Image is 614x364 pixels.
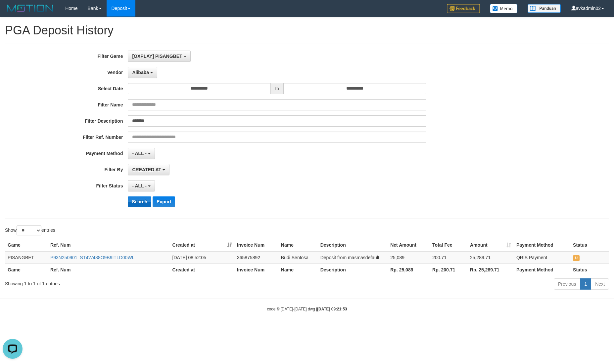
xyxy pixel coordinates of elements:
[430,251,467,264] td: 200.71
[132,151,147,156] span: - ALL -
[514,263,570,276] th: Payment Method
[554,278,580,290] a: Previous
[3,3,23,22] button: Open LiveChat chat widget
[153,196,175,207] button: Export
[234,239,278,251] th: Invoice Num
[388,251,430,264] td: 25,089
[430,239,467,251] th: Total Fee
[317,307,347,311] strong: [DATE] 09:21:53
[128,180,155,191] button: - ALL -
[5,239,48,251] th: Game
[128,164,169,175] button: CREATED AT
[170,239,234,251] th: Created at: activate to sort column ascending
[5,251,48,264] td: PISANGBET
[570,263,609,276] th: Status
[278,251,318,264] td: Budi Sentosa
[430,263,467,276] th: Rp. 200.71
[48,239,170,251] th: Ref. Num
[318,263,388,276] th: Description
[467,239,514,251] th: Amount: activate to sort column ascending
[580,278,591,290] a: 1
[447,4,480,13] img: Feedback.jpg
[5,278,251,287] div: Showing 1 to 1 of 1 entries
[234,251,278,264] td: 365875892
[5,225,55,235] label: Show entries
[128,196,151,207] button: Search
[132,70,149,75] span: Alibaba
[5,263,48,276] th: Game
[17,225,41,235] select: Showentries
[514,251,570,264] td: QRIS Payment
[467,251,514,264] td: 25,289.71
[234,263,278,276] th: Invoice Num
[132,167,161,172] span: CREATED AT
[128,148,155,159] button: - ALL -
[132,54,182,59] span: [OXPLAY] PISANGBET
[48,263,170,276] th: Ref. Num
[128,51,190,62] button: [OXPLAY] PISANGBET
[591,278,609,290] a: Next
[388,239,430,251] th: Net Amount
[5,24,609,37] h1: PGA Deposit History
[271,83,283,94] span: to
[170,263,234,276] th: Created at
[5,3,55,13] img: MOTION_logo.png
[318,239,388,251] th: Description
[132,183,147,188] span: - ALL -
[318,251,388,264] td: Deposit from masmasdefault
[170,251,234,264] td: [DATE] 08:52:05
[528,4,561,13] img: panduan.png
[490,4,518,13] img: Button%20Memo.svg
[278,239,318,251] th: Name
[128,67,157,78] button: Alibaba
[514,239,570,251] th: Payment Method
[388,263,430,276] th: Rp. 25,089
[573,255,580,261] span: UNPAID
[50,255,134,260] a: P93N250901_ST4W488O9B9ITLD00WL
[467,263,514,276] th: Rp. 25,289.71
[267,307,347,311] small: code © [DATE]-[DATE] dwg |
[278,263,318,276] th: Name
[570,239,609,251] th: Status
